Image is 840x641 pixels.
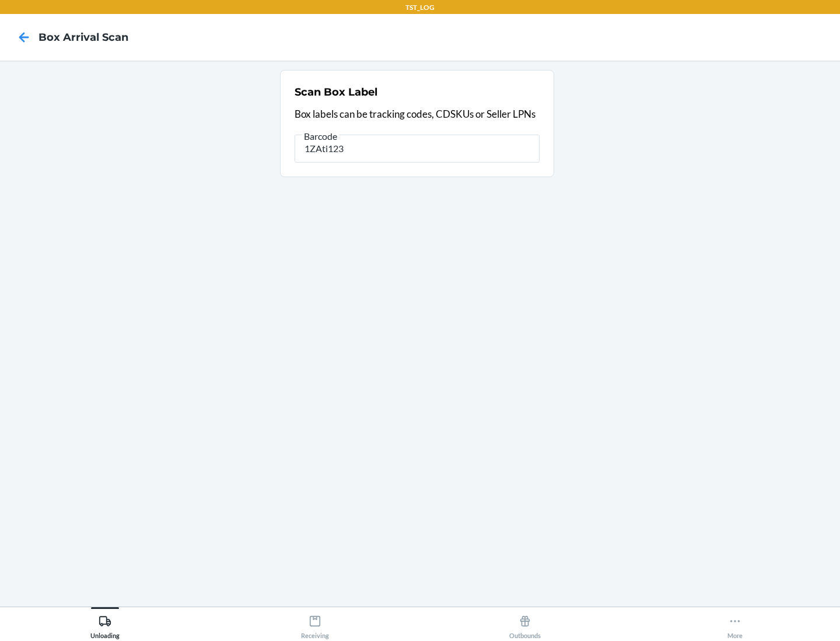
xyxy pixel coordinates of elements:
[295,135,540,163] input: Barcode
[295,107,540,122] p: Box labels can be tracking codes, CDSKUs or Seller LPNs
[420,607,630,639] button: Outbounds
[38,30,128,45] h4: Box Arrival Scan
[405,2,435,13] p: TST_LOG
[210,607,420,639] button: Receiving
[727,610,743,639] div: More
[301,610,329,639] div: Receiving
[630,607,840,639] button: More
[509,610,541,639] div: Outbounds
[295,84,377,100] h2: Scan Box Label
[302,131,339,142] span: Barcode
[90,610,120,639] div: Unloading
